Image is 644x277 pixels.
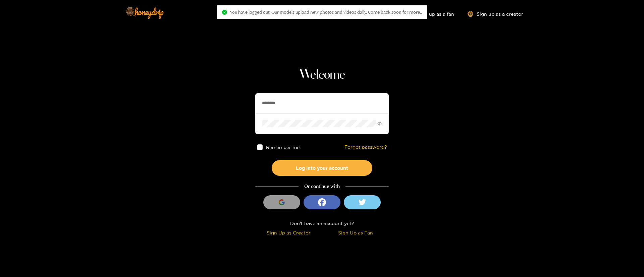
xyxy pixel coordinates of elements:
div: Or continue with [255,183,389,190]
a: Forgot password? [344,144,387,150]
div: Sign Up as Fan [324,229,387,236]
a: Sign up as a creator [468,11,523,17]
div: Don't have an account yet? [255,219,389,227]
div: Sign Up as Creator [257,229,320,236]
button: Log into your account [272,160,372,176]
span: check-circle [222,10,227,15]
span: eye-invisible [377,122,382,126]
h1: Welcome [255,67,389,83]
span: You have logged out. Our models upload new photos and videos daily. Come back soon for more.. [230,9,422,15]
span: Remember me [266,145,300,150]
a: Sign up as a fan [408,11,454,17]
